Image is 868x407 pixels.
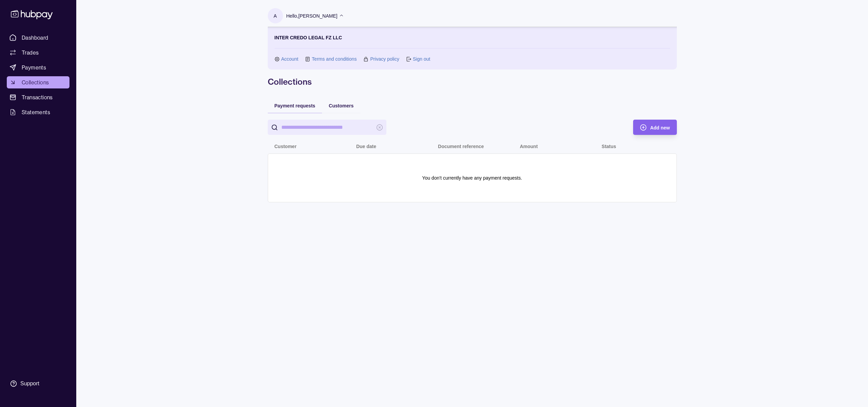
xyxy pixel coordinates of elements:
[22,93,53,101] span: Transactions
[274,12,277,20] p: A
[520,144,538,149] p: Amount
[7,76,69,88] a: Collections
[7,46,69,59] a: Trades
[633,120,677,135] button: Add new
[7,91,69,103] a: Transactions
[329,103,354,108] span: Customers
[281,55,299,63] a: Account
[22,108,50,116] span: Statements
[281,120,373,135] input: search
[275,34,342,41] p: INTER CREDO LEGAL FZ LLC
[22,34,48,42] span: Dashboard
[312,55,357,63] a: Terms and conditions
[268,76,677,87] h1: Collections
[356,144,376,149] p: Due date
[422,174,522,182] p: You don't currently have any payment requests.
[7,106,69,118] a: Statements
[22,63,46,72] span: Payments
[20,380,39,387] div: Support
[650,125,670,130] span: Add new
[22,78,49,86] span: Collections
[602,144,616,149] p: Status
[22,48,39,57] span: Trades
[438,144,484,149] p: Document reference
[7,377,69,391] a: Support
[275,103,316,108] span: Payment requests
[370,55,399,63] a: Privacy policy
[286,12,338,20] p: Hello, [PERSON_NAME]
[7,32,69,44] a: Dashboard
[7,61,69,74] a: Payments
[275,144,297,149] p: Customer
[413,55,430,63] a: Sign out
